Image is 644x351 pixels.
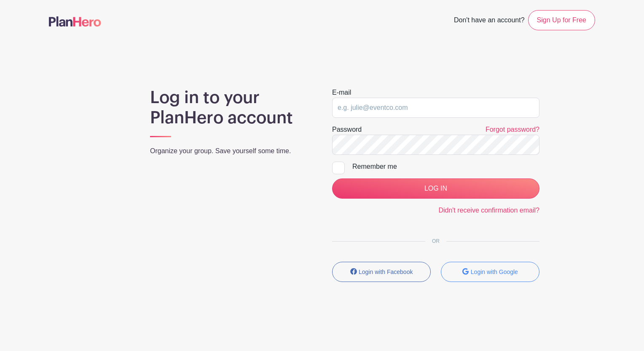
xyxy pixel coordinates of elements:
[441,262,539,282] button: Login with Google
[332,98,539,118] input: e.g. julie@eventco.com
[454,12,525,30] span: Don't have an account?
[150,146,312,156] p: Organize your group. Save yourself some time.
[150,88,312,128] h1: Log in to your PlanHero account
[352,162,539,172] div: Remember me
[471,269,518,275] small: Login with Google
[438,207,539,214] a: Didn't receive confirmation email?
[332,262,431,282] button: Login with Facebook
[425,238,446,244] span: OR
[49,16,101,27] img: logo-507f7623f17ff9eddc593b1ce0a138ce2505c220e1c5a4e2b4648c50719b7d32.svg
[528,10,595,30] a: Sign Up for Free
[486,126,539,133] a: Forgot password?
[332,125,362,135] label: Password
[332,88,351,98] label: E-mail
[332,178,539,199] input: LOG IN
[359,269,413,275] small: Login with Facebook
